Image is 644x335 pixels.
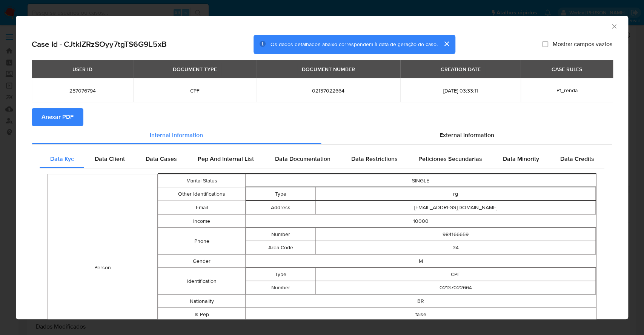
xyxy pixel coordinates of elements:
[560,154,594,163] span: Data Credits
[440,131,494,139] span: External information
[316,187,596,201] td: rg
[556,86,577,94] span: Pf_renda
[68,63,97,76] div: USER ID
[246,201,316,214] td: Address
[271,40,437,48] span: Os dados detalhados abaixo correspondem à data de geração do caso.
[32,39,167,49] h2: Case Id - CJtkIZRzSOyy7tgTS6G9L5xB
[95,154,125,163] span: Data Client
[351,154,398,163] span: Data Restrictions
[158,228,245,255] td: Phone
[158,215,245,228] td: Income
[547,63,587,76] div: CASE RULES
[246,241,316,254] td: Area Code
[316,241,596,254] td: 34
[246,228,316,241] td: Number
[158,174,245,187] td: Marital Status
[150,131,203,139] span: Internal information
[168,63,221,76] div: DOCUMENT TYPE
[316,228,596,241] td: 984166659
[158,308,245,321] td: Is Pep
[158,268,245,295] td: Identification
[146,154,177,163] span: Data Cases
[418,154,482,163] span: Peticiones Secundarias
[437,35,455,53] button: cerrar
[41,109,74,125] span: Anexar PDF
[316,201,596,214] td: [EMAIL_ADDRESS][DOMAIN_NAME]
[41,87,124,94] span: 257076794
[266,87,391,94] span: 02137022664
[246,255,596,268] td: M
[246,215,596,228] td: 10000
[436,63,485,76] div: CREATION DATE
[246,295,596,308] td: BR
[246,187,316,201] td: Type
[316,281,596,294] td: 02137022664
[50,154,74,163] span: Data Kyc
[158,201,245,215] td: Email
[246,308,596,321] td: false
[158,295,245,308] td: Nationality
[316,268,596,281] td: CPF
[246,268,316,281] td: Type
[40,150,604,168] div: Detailed internal info
[158,187,245,201] td: Other Identifications
[246,174,596,187] td: SINGLE
[32,108,83,126] button: Anexar PDF
[198,154,254,163] span: Pep And Internal List
[503,154,539,163] span: Data Minority
[158,255,245,268] td: Gender
[246,281,316,294] td: Number
[542,41,548,47] input: Mostrar campos vazios
[409,87,512,94] span: [DATE] 03:33:11
[297,63,360,76] div: DOCUMENT NUMBER
[553,40,612,48] span: Mostrar campos vazios
[32,126,612,144] div: Detailed info
[16,16,628,319] div: closure-recommendation-modal
[275,154,330,163] span: Data Documentation
[610,23,617,29] button: Fechar a janela
[142,87,247,94] span: CPF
